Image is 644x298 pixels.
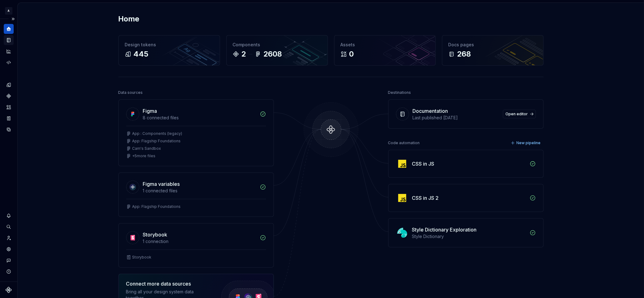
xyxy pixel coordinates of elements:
[143,238,256,245] div: 1 connection
[4,211,14,221] button: Notifications
[517,140,541,145] span: New pipeline
[388,139,420,147] div: Code automation
[506,112,528,117] span: Open editor
[132,131,182,136] div: App : Components (legacy)
[442,35,544,66] a: Docs pages268
[143,107,157,115] div: Figma
[349,49,354,59] div: 0
[4,57,14,67] a: Code automation
[143,231,168,238] div: Storybook
[143,115,256,121] div: 8 connected files
[413,115,499,121] div: Last published [DATE]
[143,180,180,188] div: Figma variables
[457,49,471,59] div: 268
[118,223,274,268] a: Storybook1 connectionStorybook
[4,46,14,56] a: Analytics
[118,88,143,97] div: Data sources
[412,194,439,202] div: CSS in JS 2
[126,280,210,287] div: Connect more data sources
[118,35,220,66] a: Design tokens445
[134,49,149,59] div: 445
[132,204,181,209] div: App: Flagship Foundations
[132,255,152,260] div: Storybook
[125,42,214,48] div: Design tokens
[143,188,256,194] div: 1 connected files
[4,80,14,90] a: Design tokens
[4,24,14,34] a: Home
[341,42,429,48] div: Assets
[4,233,14,243] a: Invite team
[413,107,448,115] div: Documentation
[4,102,14,112] a: Assets
[412,226,477,233] div: Style Dictionary Exploration
[5,7,12,15] div: A
[503,110,536,118] a: Open editor
[388,88,411,97] div: Destinations
[4,222,14,232] button: Search ⌘K
[448,42,537,48] div: Docs pages
[118,172,274,217] a: Figma variables1 connected filesApp: Flagship Foundations
[118,99,274,166] a: Figma8 connected filesApp : Components (legacy)App: Flagship FoundationsCam's Sandbox+5more files
[226,35,328,66] a: Components22608
[264,49,282,59] div: 2608
[4,91,14,101] a: Components
[9,15,17,23] button: Expand sidebar
[6,287,12,293] svg: Supernova Logo
[412,160,435,167] div: CSS in JS
[4,244,14,254] a: Settings
[1,4,16,17] button: A
[4,35,14,45] a: Documentation
[132,154,156,158] div: + 5 more files
[4,255,14,265] button: Contact support
[118,14,140,24] h2: Home
[241,49,246,59] div: 2
[4,113,14,123] a: Storybook stories
[132,139,181,144] div: App: Flagship Foundations
[334,35,436,66] a: Assets0
[4,125,14,135] a: Data sources
[509,139,544,147] button: New pipeline
[132,146,161,151] div: Cam's Sandbox
[233,42,321,48] div: Components
[412,233,526,240] div: Style Dictionary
